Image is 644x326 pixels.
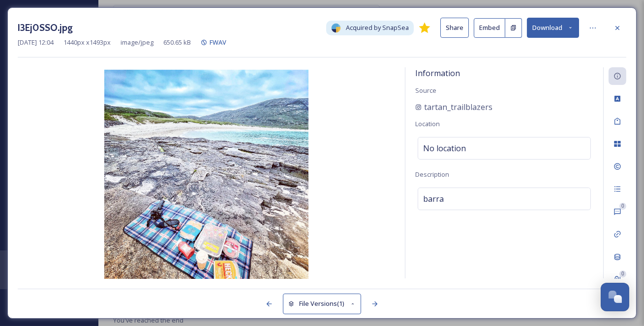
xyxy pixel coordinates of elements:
span: barra [423,193,444,205]
span: Location [415,119,440,128]
button: Download [527,18,579,38]
button: Embed [474,18,505,38]
span: Source [415,86,436,95]
div: 0 [619,203,626,210]
span: tartan_trailblazers [424,101,492,113]
img: I3Ej0SSO.jpg [18,70,395,281]
button: Open Chat [601,283,629,311]
button: Share [440,18,469,38]
span: 1440 px x 1493 px [63,38,111,47]
img: snapsea-logo.png [331,23,341,33]
a: tartan_trailblazers [415,101,492,113]
div: 0 [619,271,626,277]
span: FWAV [210,38,226,47]
span: Information [415,68,460,79]
span: Acquired by SnapSea [346,23,409,32]
button: File Versions(1) [283,294,362,314]
span: Description [415,170,449,179]
span: [DATE] 12:04 [18,38,54,47]
span: 650.65 kB [163,38,191,47]
h3: I3Ej0SSO.jpg [18,21,73,35]
span: No location [423,142,466,154]
span: image/jpeg [121,38,153,47]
